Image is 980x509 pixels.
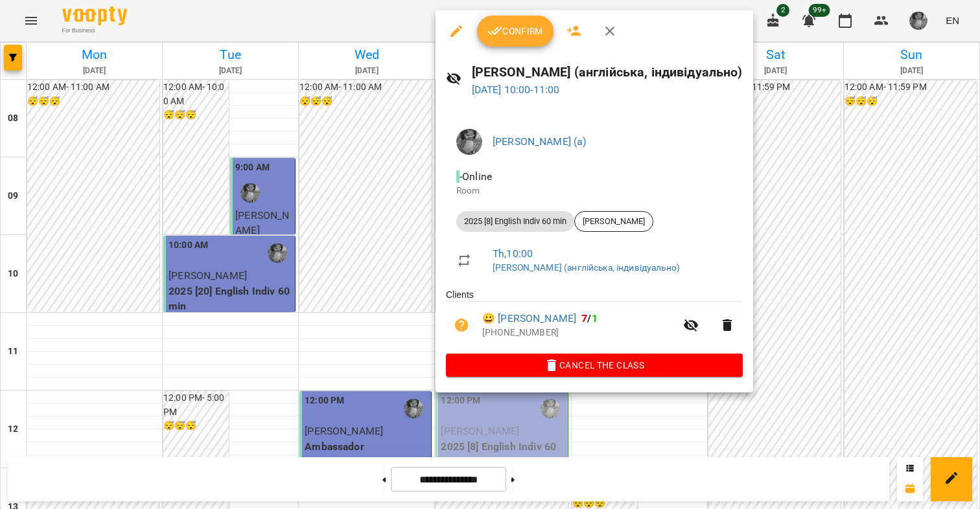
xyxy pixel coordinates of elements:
[446,310,477,341] button: Unpaid. Bill the attendance?
[592,312,598,324] span: 1
[575,216,653,227] span: [PERSON_NAME]
[487,23,543,39] span: Confirm
[456,216,574,227] span: 2025 [8] English Indiv 60 min
[493,262,680,273] a: [PERSON_NAME] (англійська, індивідуально)
[493,135,587,148] a: [PERSON_NAME] (а)
[581,312,587,324] span: 7
[581,312,597,324] b: /
[493,247,533,260] a: Th , 10:00
[456,129,482,155] img: d8a229def0a6a8f2afd845e9c03c6922.JPG
[446,354,743,377] button: Cancel the class
[472,84,560,96] a: [DATE] 10:00-11:00
[446,288,743,353] ul: Clients
[472,62,743,82] h6: [PERSON_NAME] (англійська, індивідуально)
[477,16,554,47] button: Confirm
[456,185,732,198] p: Room
[574,211,653,232] div: [PERSON_NAME]
[482,311,576,326] a: 😀 [PERSON_NAME]
[456,357,732,373] span: Cancel the class
[456,170,495,183] span: - Online
[482,326,675,339] p: [PHONE_NUMBER]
